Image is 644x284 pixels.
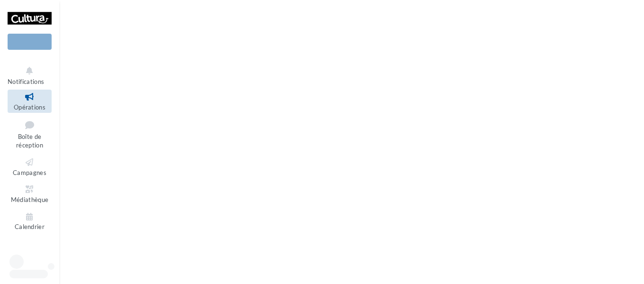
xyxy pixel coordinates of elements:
span: Boîte de réception [16,133,43,149]
span: Médiathèque [11,196,49,203]
a: Campagnes [8,155,52,178]
span: Opérations [14,103,45,111]
a: Calendrier [8,210,52,233]
a: Boîte de réception [8,117,52,151]
a: Médiathèque [8,182,52,205]
span: Campagnes [13,169,46,176]
span: Notifications [8,78,44,85]
span: Calendrier [15,223,45,231]
a: Opérations [8,90,52,113]
div: Nouvelle campagne [8,34,52,50]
